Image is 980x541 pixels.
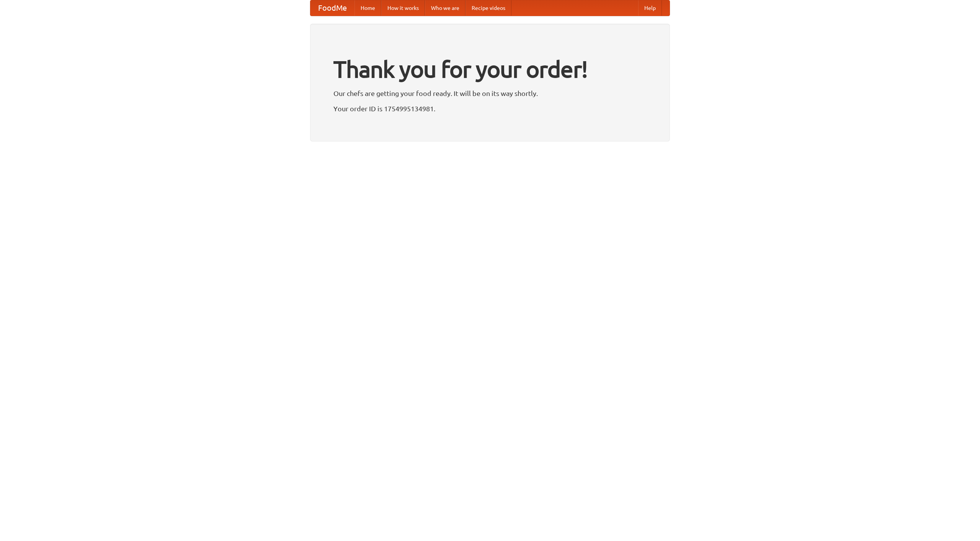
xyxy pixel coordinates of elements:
a: Help [638,0,662,16]
a: Home [354,0,381,16]
a: FoodMe [310,0,354,16]
a: Recipe videos [465,0,511,16]
p: Your order ID is 1754995134981. [333,103,647,114]
a: How it works [381,0,425,16]
h1: Thank you for your order! [333,51,647,88]
a: Who we are [425,0,465,16]
p: Our chefs are getting your food ready. It will be on its way shortly. [333,88,647,99]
